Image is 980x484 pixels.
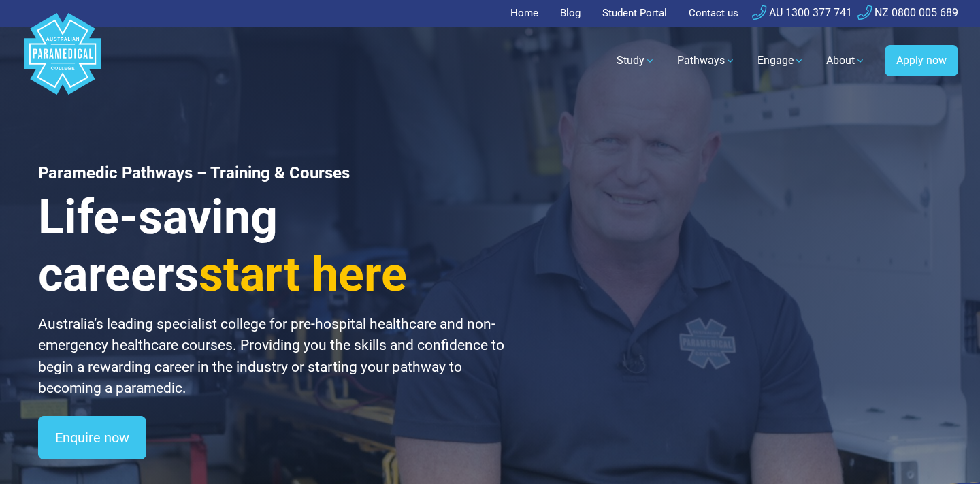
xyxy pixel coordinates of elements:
a: NZ 0800 005 689 [857,6,958,19]
a: Apply now [885,45,958,76]
a: Pathways [669,42,744,80]
a: AU 1300 377 741 [752,6,852,19]
p: Australia’s leading specialist college for pre-hospital healthcare and non-emergency healthcare c... [38,314,506,400]
a: About [818,42,874,80]
h3: Life-saving careers [38,189,506,303]
a: Engage [749,42,813,80]
h1: Paramedic Pathways – Training & Courses [38,163,506,183]
span: start here [199,246,407,302]
a: Enquire now [38,416,146,459]
a: Australian Paramedical College [22,27,103,95]
a: Study [608,42,664,80]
